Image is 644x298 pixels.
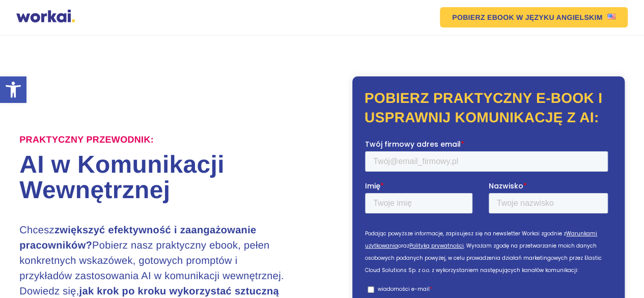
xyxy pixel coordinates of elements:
a: POBIERZ EBOOKW JĘZYKU ANGIELSKIMUS flag [440,7,628,28]
label: Praktyczny przewodnik: [19,134,154,146]
img: US flag [607,14,615,19]
h1: AI w Komunikacji Wewnętrznej [19,152,322,203]
em: POBIERZ EBOOK [452,14,514,21]
h2: Pobierz praktyczny e-book i usprawnij komunikację z AI: [365,89,612,127]
strong: zwiększyć efektywność i zaangażowanie pracowników? [19,225,256,251]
